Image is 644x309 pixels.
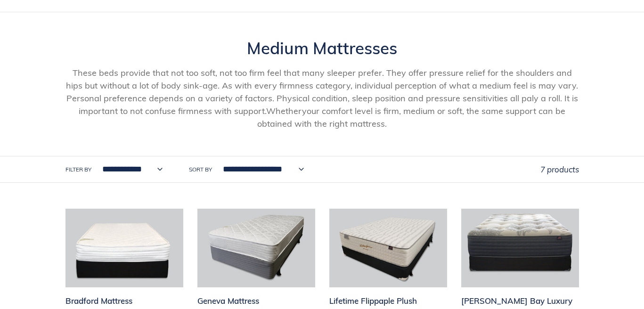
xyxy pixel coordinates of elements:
label: Filter by [65,165,91,174]
span: 7 products [540,164,579,174]
span: Whether [266,106,302,116]
label: Sort by [189,165,212,174]
span: Medium Mattresses [247,38,397,58]
p: These beds provide that not too soft, not too firm feel that many sleeper prefer. They offer pres... [65,66,579,130]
